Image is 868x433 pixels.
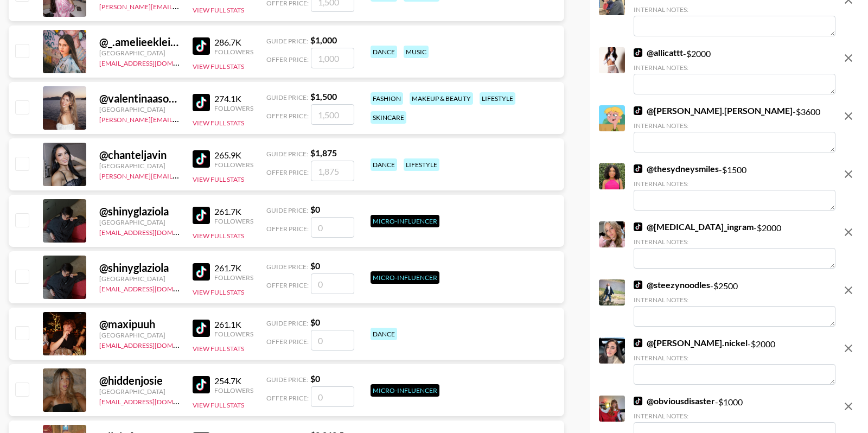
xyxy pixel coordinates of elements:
[266,93,308,101] span: Guide Price:
[311,217,354,238] input: 0
[214,330,253,338] div: Followers
[214,48,253,56] div: Followers
[634,47,835,94] div: - $ 2000
[193,401,244,409] button: View Full Stats
[99,218,180,226] div: [GEOGRAPHIC_DATA]
[634,338,748,348] a: @[PERSON_NAME].nickel
[193,376,210,393] img: TikTok
[99,275,180,283] div: [GEOGRAPHIC_DATA]
[634,106,642,115] img: TikTok
[99,261,180,275] div: @ shinyglaziola
[99,1,311,11] a: [PERSON_NAME][EMAIL_ADDRESS][PERSON_NAME][DOMAIN_NAME]
[99,148,180,162] div: @ chanteljavin
[99,339,208,349] a: [EMAIL_ADDRESS][DOMAIN_NAME]
[193,150,210,168] img: TikTok
[99,35,180,49] div: @ _.amelieeklein._
[410,92,473,105] div: makeup & beauty
[311,161,354,181] input: 1,875
[214,206,253,217] div: 261.7K
[310,35,337,45] strong: $ 1,000
[214,150,253,161] div: 265.9K
[634,163,835,211] div: - $ 1500
[99,387,180,396] div: [GEOGRAPHIC_DATA]
[634,221,835,269] div: - $ 2000
[266,112,309,120] span: Offer Price:
[99,162,180,170] div: [GEOGRAPHIC_DATA]
[99,92,180,105] div: @ valentinaasophiee
[193,207,210,224] img: TikTok
[404,46,429,58] div: music
[214,263,253,273] div: 261.7K
[214,273,253,282] div: Followers
[634,397,642,405] img: TikTok
[310,373,320,384] strong: $ 0
[371,92,403,105] div: fashion
[310,148,337,158] strong: $ 1,875
[371,111,406,124] div: skincare
[371,215,439,227] div: Micro-Influencer
[404,158,439,171] div: lifestyle
[99,374,180,387] div: @ hiddenjosie
[193,263,210,281] img: TikTok
[99,317,180,331] div: @ maxipuuh
[838,338,859,359] button: remove
[310,91,337,101] strong: $ 1,500
[371,328,397,340] div: dance
[838,396,859,417] button: remove
[266,338,309,346] span: Offer Price:
[193,175,244,183] button: View Full Stats
[634,47,683,58] a: @allicattt
[634,238,835,246] div: Internal Notes:
[311,273,354,294] input: 0
[311,48,354,68] input: 1,000
[214,161,253,169] div: Followers
[193,232,244,240] button: View Full Stats
[634,48,642,57] img: TikTok
[838,163,859,185] button: remove
[266,394,309,402] span: Offer Price:
[838,221,859,243] button: remove
[634,396,715,406] a: @obviousdisaster
[99,205,180,218] div: @ shinyglaziola
[311,386,354,407] input: 0
[634,339,642,347] img: TikTok
[99,105,180,113] div: [GEOGRAPHIC_DATA]
[214,375,253,386] div: 254.7K
[214,217,253,225] div: Followers
[99,113,260,124] a: [PERSON_NAME][EMAIL_ADDRESS][DOMAIN_NAME]
[99,170,311,180] a: [PERSON_NAME][EMAIL_ADDRESS][PERSON_NAME][DOMAIN_NAME]
[838,105,859,127] button: remove
[266,319,308,327] span: Guide Price:
[634,338,835,385] div: - $ 2000
[266,150,308,158] span: Guide Price:
[214,37,253,48] div: 286.7K
[634,354,835,362] div: Internal Notes:
[99,283,208,293] a: [EMAIL_ADDRESS][DOMAIN_NAME]
[634,279,710,290] a: @steezynoodles
[99,57,208,67] a: [EMAIL_ADDRESS][DOMAIN_NAME]
[634,180,835,188] div: Internal Notes:
[311,104,354,125] input: 1,500
[634,412,835,420] div: Internal Notes:
[311,330,354,351] input: 0
[634,281,642,289] img: TikTok
[99,49,180,57] div: [GEOGRAPHIC_DATA]
[266,225,309,233] span: Offer Price:
[634,105,793,116] a: @[PERSON_NAME].[PERSON_NAME]
[266,55,309,63] span: Offer Price:
[266,281,309,289] span: Offer Price:
[214,386,253,394] div: Followers
[193,37,210,55] img: TikTok
[371,271,439,284] div: Micro-Influencer
[310,204,320,214] strong: $ 0
[193,320,210,337] img: TikTok
[193,6,244,14] button: View Full Stats
[193,288,244,296] button: View Full Stats
[634,296,835,304] div: Internal Notes:
[634,164,642,173] img: TikTok
[193,345,244,353] button: View Full Stats
[193,119,244,127] button: View Full Stats
[838,279,859,301] button: remove
[634,163,719,174] a: @thesydneysmiles
[634,279,835,327] div: - $ 2500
